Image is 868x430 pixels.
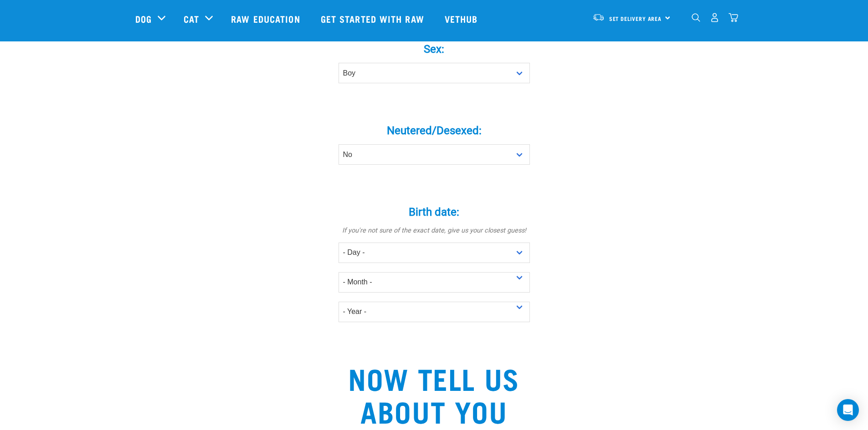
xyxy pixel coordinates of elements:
[184,12,199,25] a: Cat
[692,13,700,22] img: home-icon-1@2x.png
[837,399,859,421] div: Open Intercom Messenger
[609,17,662,20] span: Set Delivery Area
[298,204,571,220] label: Birth date:
[298,122,571,139] label: Neutered/Desexed:
[710,13,719,22] img: user.png
[436,0,489,37] a: Vethub
[305,361,564,427] h2: Now tell us about you
[222,0,311,37] a: Raw Education
[298,41,571,57] label: Sex:
[729,13,738,22] img: home-icon@2x.png
[312,0,436,37] a: Get started with Raw
[135,12,152,25] a: Dog
[298,226,571,236] p: If you're not sure of the exact date, give us your closest guess!
[592,13,605,21] img: van-moving.png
